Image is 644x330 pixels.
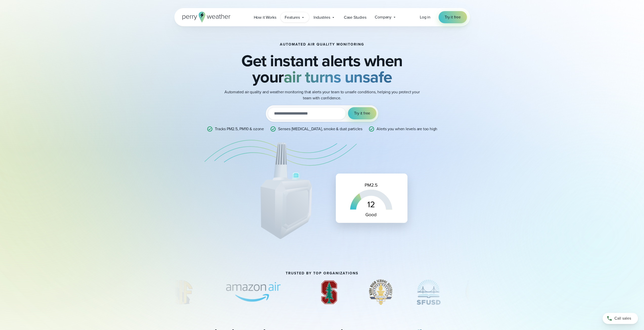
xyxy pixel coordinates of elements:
a: Log in [420,14,430,20]
a: Case Studies [340,12,371,23]
span: Try it free [354,110,370,116]
h2: Get instant alerts when your [200,53,445,85]
p: Alerts you when levels are too high [377,126,437,132]
img: Amazon-Air.svg [217,279,289,305]
strong: air turns unsafe [284,65,392,89]
span: Industries [314,14,330,20]
div: 1 of 5 [369,279,392,305]
div: 3 of 5 [465,279,490,305]
p: Senses [MEDICAL_DATA], smoke & dust particles [278,126,362,132]
button: Try it free [348,107,376,119]
img: San Fransisco Unified School District [417,279,441,305]
p: Tracks PM2.5, PM10 & ozone [215,126,264,132]
a: Try it free [439,11,467,23]
a: Call sales [603,313,638,324]
div: 2 of 5 [417,279,441,305]
a: How it Works [250,12,281,23]
span: Call sales [614,315,631,321]
div: 3 of 5 [168,279,193,305]
p: Automated air quality and weather monitoring that alerts your team to unsafe conditions, helping ... [221,89,423,101]
h3: Trusted by top organizations [286,271,358,275]
span: Case Studies [344,14,366,20]
span: Company [375,14,391,20]
div: 4 of 5 [217,279,289,305]
span: Try it free [445,14,461,20]
span: Log in [420,14,430,20]
span: How it Works [254,14,276,20]
span: Features [285,14,300,20]
div: slideshow [174,279,470,305]
img: Stanford-University.svg [314,279,345,305]
h1: Automated Air Quality Monitoring [280,42,364,47]
div: 5 of 5 [314,279,345,305]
